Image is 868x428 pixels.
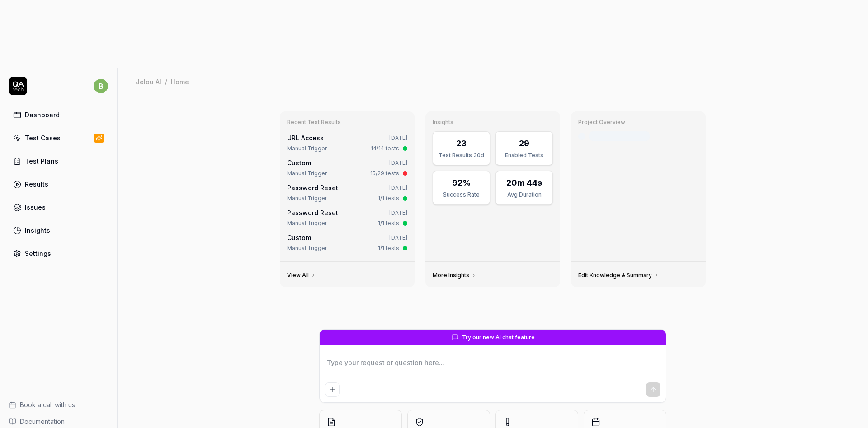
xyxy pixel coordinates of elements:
a: Custom[DATE]Manual Trigger1/1 tests [285,231,409,254]
time: [DATE] [389,135,407,141]
button: Add attachment [325,382,340,397]
time: [DATE] [389,209,407,216]
a: Test Cases [9,129,108,147]
div: Settings [25,249,51,258]
div: 1/1 tests [378,194,399,202]
h3: Insights [433,119,553,126]
div: Issues [25,202,46,212]
a: Custom[DATE]Manual Trigger15/29 tests [285,156,409,179]
div: Manual Trigger [287,169,327,178]
a: Dashboard [9,106,108,124]
div: 92% [452,177,471,189]
a: Results [9,175,108,193]
div: Success Rate [439,191,484,199]
div: 14/14 tests [371,144,399,153]
div: Jelou AI [136,77,161,86]
div: Manual Trigger [287,244,327,252]
a: Password Reset [287,209,338,216]
span: Try our new AI chat feature [462,333,535,341]
a: Password Reset[DATE]Manual Trigger1/1 tests [285,181,409,204]
div: Results [25,179,48,189]
div: 1/1 tests [378,244,399,252]
a: Settings [9,245,108,262]
div: 29 [519,137,529,149]
div: 23 [456,137,467,149]
a: Book a call with us [9,400,108,409]
div: / [165,77,167,86]
time: [DATE] [389,234,407,241]
div: 1/1 tests [378,219,399,227]
time: [DATE] [389,159,407,166]
time: [DATE] [389,184,407,191]
div: Home [171,77,189,86]
span: Custom [287,234,311,241]
a: Password Reset[DATE]Manual Trigger1/1 tests [285,206,409,229]
h3: Project Overview [578,119,698,126]
div: Avg Duration [501,191,547,199]
a: Test Plans [9,152,108,170]
a: URL Access[DATE]Manual Trigger14/14 tests [285,131,409,154]
a: View All [287,272,316,279]
span: Custom [287,159,311,167]
span: b [94,79,108,93]
a: Edit Knowledge & Summary [578,272,659,279]
div: Manual Trigger [287,144,327,153]
a: Password Reset [287,184,338,192]
div: Enabled Tests [501,151,547,159]
div: Manual Trigger [287,219,327,227]
div: Dashboard [25,110,60,120]
button: b [94,77,108,95]
div: 15/29 tests [370,169,399,178]
div: Test Cases [25,133,61,143]
div: Test Results 30d [439,151,484,159]
a: Documentation [9,417,108,426]
h3: Recent Test Results [287,119,407,126]
div: Last crawled [DATE] [589,131,650,141]
a: Insights [9,221,108,239]
div: 20m 44s [506,177,542,189]
a: URL Access [287,134,324,142]
div: Insights [25,226,50,235]
span: Book a call with us [20,400,75,409]
div: Test Plans [25,156,58,166]
div: Manual Trigger [287,194,327,202]
a: More Insights [433,272,476,279]
a: Issues [9,198,108,216]
span: Documentation [20,417,65,426]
